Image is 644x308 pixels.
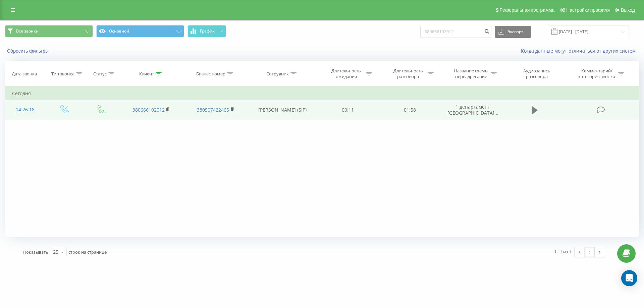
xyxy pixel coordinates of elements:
div: Клиент [139,71,154,77]
div: Статус [93,71,107,77]
a: 380507422465 [197,107,229,113]
span: Все звонки [16,28,39,34]
div: 25 [53,249,58,255]
td: Сегодня [5,87,639,100]
a: 380666102012 [132,107,165,113]
div: Дата звонка [12,71,37,77]
div: Аудиозапись разговора [515,68,559,79]
td: 01:58 [379,100,440,120]
a: 1 [585,247,595,257]
span: Настройки профиля [566,7,610,13]
button: График [187,25,226,37]
div: Open Intercom Messenger [621,270,637,286]
button: Экспорт [495,26,531,38]
div: Длительность разговора [390,68,426,79]
td: [PERSON_NAME] (SIP) [248,100,317,120]
div: 14:26:18 [12,103,38,116]
input: Поиск по номеру [420,26,491,38]
td: 00:11 [317,100,379,120]
span: 1 департамент [GEOGRAPHIC_DATA]... [447,104,498,116]
a: Когда данные могут отличаться от других систем [521,48,639,54]
div: Сотрудник [266,71,289,77]
div: Название схемы переадресации [453,68,489,79]
button: Основной [96,25,184,37]
span: График [200,29,215,34]
div: Бизнес номер [196,71,225,77]
button: Сбросить фильтры [5,48,52,54]
div: Длительность ожидания [328,68,364,79]
span: Выход [621,7,635,13]
span: Показывать [23,249,48,255]
button: Все звонки [5,25,93,37]
div: Комментарий/категория звонка [577,68,616,79]
div: 1 - 1 из 1 [554,248,571,255]
div: Тип звонка [51,71,74,77]
span: Реферальная программа [499,7,554,13]
span: строк на странице [68,249,107,255]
